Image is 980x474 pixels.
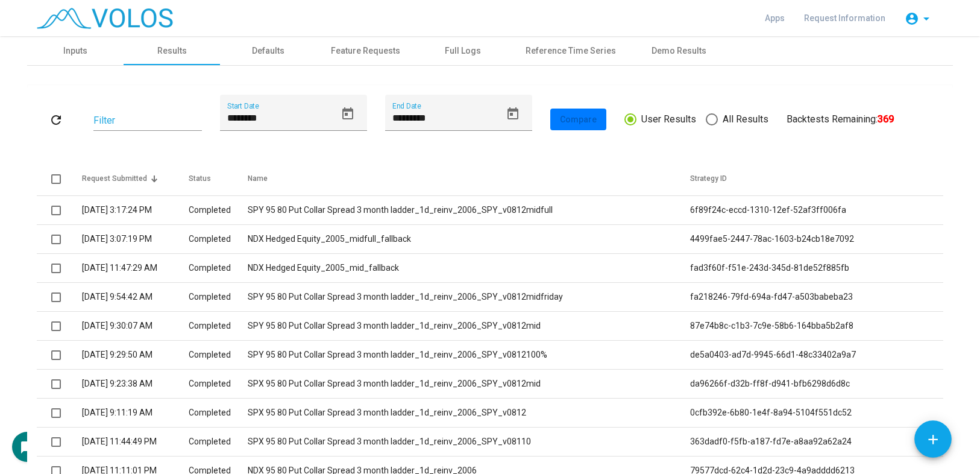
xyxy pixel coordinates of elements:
div: Request Submitted [82,173,189,184]
td: Completed [189,254,248,283]
td: Completed [189,312,248,341]
div: Strategy ID [690,173,727,184]
mat-icon: account_circle [905,11,919,26]
td: NDX Hedged Equity_2005_midfull_fallback [248,225,690,254]
td: SPY 95 80 Put Collar Spread 3 month ladder_1d_reinv_2006_SPY_v0812mid [248,312,690,341]
div: Name [248,173,690,184]
td: SPX 95 80 Put Collar Spread 3 month ladder_1d_reinv_2006_SPY_v0812mid [248,370,690,399]
div: Status [189,173,248,184]
a: Apps [755,7,794,29]
td: Completed [189,341,248,370]
td: Completed [189,370,248,399]
td: [DATE] 9:29:50 AM [82,341,189,370]
td: [DATE] 9:54:42 AM [82,283,189,312]
mat-icon: refresh [49,113,63,127]
div: Inputs [63,45,87,57]
td: Completed [189,399,248,428]
td: SPX 95 80 Put Collar Spread 3 month ladder_1d_reinv_2006_SPY_v08110 [248,428,690,457]
td: [DATE] 9:23:38 AM [82,370,189,399]
div: Backtests Remaining: [787,112,894,127]
td: Completed [189,225,248,254]
td: SPY 95 80 Put Collar Spread 3 month ladder_1d_reinv_2006_SPY_v0812100% [248,341,690,370]
span: Request Information [804,13,885,23]
button: Open calendar [501,102,525,126]
td: [DATE] 11:44:49 PM [82,428,189,457]
mat-icon: arrow_drop_down [919,11,934,26]
div: Defaults [252,45,284,57]
div: Demo Results [652,45,706,57]
div: Name [248,173,268,184]
div: Feature Requests [331,45,400,57]
td: 363dadf0-f5fb-a187-fd7e-a8aa92a62a24 [690,428,943,457]
span: User Results [636,112,696,127]
a: Request Information [794,7,895,29]
td: da96266f-d32b-ff8f-d941-bfb6298d6d8c [690,370,943,399]
td: fad3f60f-f51e-243d-345d-81de52f885fb [690,254,943,283]
div: Reference Time Series [526,45,616,57]
td: 0cfb392e-6b80-1e4f-8a94-5104f551dc52 [690,399,943,428]
td: fa218246-79fd-694a-fd47-a503babeba23 [690,283,943,312]
button: Compare [550,109,606,130]
div: Status [189,173,211,184]
b: 369 [878,113,894,125]
div: Request Submitted [82,173,147,184]
td: Completed [189,196,248,225]
td: [DATE] 3:07:19 PM [82,225,189,254]
td: NDX Hedged Equity_2005_mid_fallback [248,254,690,283]
td: [DATE] 9:30:07 AM [82,312,189,341]
mat-icon: add [925,432,941,447]
td: 6f89f24c-eccd-1310-12ef-52af3ff006fa [690,196,943,225]
td: [DATE] 11:47:29 AM [82,254,189,283]
td: Completed [189,428,248,457]
button: Open calendar [336,102,360,126]
button: Add icon [914,420,952,458]
td: Completed [189,283,248,312]
td: [DATE] 3:17:24 PM [82,196,189,225]
td: SPY 95 80 Put Collar Spread 3 month ladder_1d_reinv_2006_SPY_v0812midfull [248,196,690,225]
div: Full Logs [445,45,481,57]
td: 4499fae5-2447-78ac-1603-b24cb18e7092 [690,225,943,254]
td: SPY 95 80 Put Collar Spread 3 month ladder_1d_reinv_2006_SPY_v0812midfriday [248,283,690,312]
td: 87e74b8c-c1b3-7c9e-58b6-164bba5b2af8 [690,312,943,341]
mat-icon: chat_bubble [20,440,34,455]
span: Apps [765,13,785,23]
span: All Results [718,112,768,127]
td: de5a0403-ad7d-9945-66d1-48c33402a9a7 [690,341,943,370]
td: [DATE] 9:11:19 AM [82,399,189,428]
div: Strategy ID [690,173,929,184]
td: SPX 95 80 Put Collar Spread 3 month ladder_1d_reinv_2006_SPY_v0812 [248,399,690,428]
div: Results [157,45,187,57]
span: Compare [560,115,597,124]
